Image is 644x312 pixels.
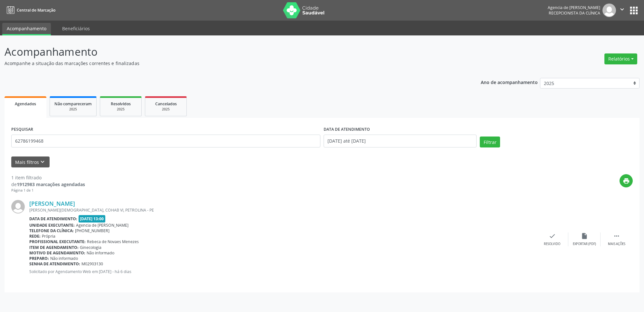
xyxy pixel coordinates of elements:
[150,107,182,112] div: 2025
[581,232,588,240] i: insert_drive_file
[11,181,85,188] div: de
[544,242,560,246] div: Resolvido
[105,107,137,112] div: 2025
[324,125,370,135] label: DATA DE ATENDIMENTO
[54,101,92,107] span: Não compareceram
[616,4,628,17] button: 
[5,44,449,60] p: Acompanhamento
[602,4,616,17] img: img
[17,7,55,13] span: Central de Marcação
[573,242,596,246] div: Exportar (PDF)
[548,5,600,10] div: Agencia de [PERSON_NAME]
[15,101,36,107] span: Agendados
[619,6,626,13] i: 
[76,222,128,228] span: Agencia de [PERSON_NAME]
[111,101,131,107] span: Resolvidos
[81,261,103,267] span: M02903130
[11,200,25,213] img: img
[11,156,50,168] button: Mais filtroskeyboard_arrow_down
[29,239,86,244] b: Profissional executante:
[29,261,80,267] b: Senha de atendimento:
[604,53,637,64] button: Relatórios
[80,245,101,250] span: Ginecologia
[17,181,85,187] strong: 1912983 marcações agendadas
[29,256,49,261] b: Preparo:
[11,188,85,193] div: Página 1 de 1
[87,239,139,244] span: Rebeca de Novaes Menezes
[549,10,600,16] span: Recepcionista da clínica
[29,245,79,250] b: Item de agendamento:
[11,174,85,181] div: 1 item filtrado
[87,250,114,256] span: Não informado
[29,207,536,213] div: [PERSON_NAME][DEMOGRAPHIC_DATA], COHAB VI, PETROLINA - PE
[29,250,85,256] b: Motivo de agendamento:
[39,158,46,165] i: keyboard_arrow_down
[75,228,109,233] span: [PHONE_NUMBER]
[480,137,500,147] button: Filtrar
[29,222,75,228] b: Unidade executante:
[11,135,320,147] input: Nome, código do beneficiário ou CPF
[5,60,449,67] p: Acompanhe a situação das marcações correntes e finalizadas
[549,232,556,240] i: check
[481,78,538,86] p: Ano de acompanhamento
[11,125,33,135] label: PESQUISAR
[620,174,633,187] button: print
[29,228,74,233] b: Telefone da clínica:
[42,233,55,239] span: Própria
[613,232,620,240] i: 
[79,215,106,222] span: [DATE] 13:00
[608,242,625,246] div: Mais ações
[623,177,630,184] i: print
[29,216,77,222] b: Data de atendimento:
[29,233,41,239] b: Rede:
[2,23,51,35] a: Acompanhamento
[29,200,75,207] a: [PERSON_NAME]
[155,101,177,107] span: Cancelados
[54,107,92,112] div: 2025
[324,135,477,147] input: Selecione um intervalo
[29,269,536,274] p: Solicitado por Agendamento Web em [DATE] - há 6 dias
[5,5,55,15] a: Central de Marcação
[628,5,639,16] button: apps
[58,23,94,34] a: Beneficiários
[50,256,78,261] span: Não informado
